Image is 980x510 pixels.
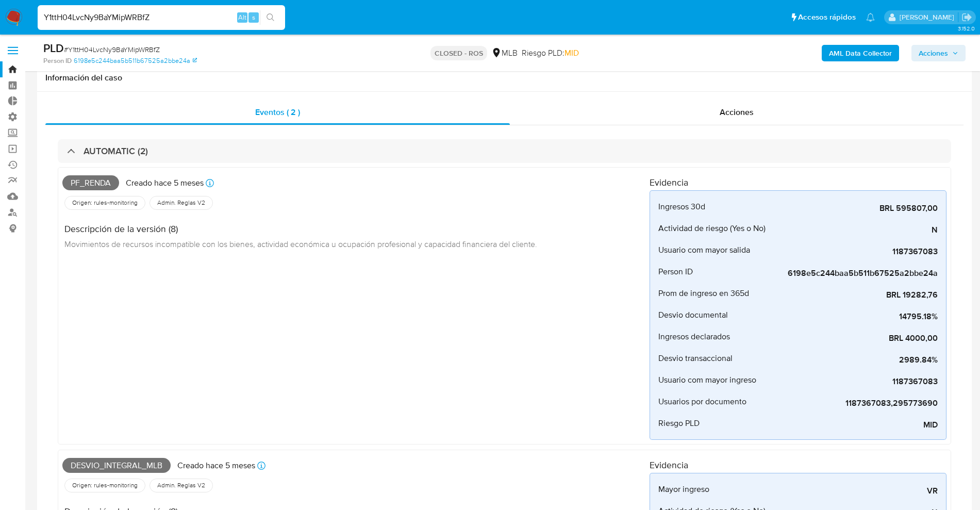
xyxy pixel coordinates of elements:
span: MID [564,47,579,59]
h4: Descripción de la versión (8) [64,223,537,235]
span: Usuario com mayor ingreso [658,375,756,385]
span: Alt [238,12,246,22]
span: 14795.18% [783,311,938,322]
h1: Información del caso [45,73,964,83]
span: # Y1ttH04LvcNy9BaYMipWRBfZ [64,44,160,55]
span: Origen: rules-monitoring [71,481,139,489]
span: 1187367083 [783,376,938,387]
a: 6198e5c244baa5b511b67525a2bbe24a [74,56,197,65]
span: Riesgo PLD: [522,47,579,59]
b: PLD [43,40,64,56]
span: Prom de ingreso en 365d [658,288,749,299]
span: N [783,225,938,235]
span: Person ID [658,267,693,277]
span: Riesgo PLD [658,418,700,429]
span: Acciones [919,45,948,61]
span: BRL 4000,00 [783,333,938,343]
span: s [252,12,255,22]
span: 1187367083,295773690 [783,398,938,408]
span: Desvio documental [658,310,728,320]
span: 6198e5c244baa5b511b67525a2bbe24a [783,268,938,278]
button: AML Data Collector [822,45,899,61]
span: Origen: rules-monitoring [71,199,139,207]
button: Acciones [911,45,966,61]
p: santiago.sgreco@mercadolibre.com [900,12,958,22]
span: Desvio_integral_mlb [62,458,171,473]
span: Usuario com mayor salida [658,245,750,255]
span: Pf_renda [62,175,119,191]
span: Desvio transaccional [658,353,733,364]
span: Ingresos 30d [658,202,705,212]
a: Notificaciones [866,13,875,22]
p: Creado hace 5 meses [177,460,255,471]
h3: AUTOMATIC (2) [84,145,148,157]
span: Movimientos de recursos incompatible con los bienes, actividad económica u ocupación profesional ... [64,238,537,250]
span: Actividad de riesgo (Yes o No) [658,223,766,234]
button: search-icon [260,10,281,25]
a: Salir [961,12,972,23]
span: Mayor ingreso [658,484,709,495]
span: VR [783,486,938,496]
h4: Evidencia [650,177,946,188]
p: Creado hace 5 meses [126,177,204,189]
span: 2989.84% [783,355,938,365]
span: BRL 19282,76 [783,290,938,300]
b: AML Data Collector [829,45,892,61]
span: Admin. Reglas V2 [156,199,206,207]
span: Accesos rápidos [798,12,856,23]
div: AUTOMATIC (2) [58,139,951,163]
p: CLOSED - ROS [430,46,487,60]
span: Eventos ( 2 ) [255,106,300,118]
span: MID [783,420,938,430]
h4: Evidencia [650,459,946,471]
span: Ingresos declarados [658,332,730,342]
div: MLB [491,47,518,59]
span: Usuarios por documento [658,397,746,407]
input: Buscar usuario o caso... [38,11,285,24]
b: Person ID [43,56,72,65]
span: 1187367083 [783,246,938,257]
span: Acciones [720,106,754,118]
span: Admin. Reglas V2 [156,481,206,489]
span: BRL 595807,00 [783,203,938,213]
